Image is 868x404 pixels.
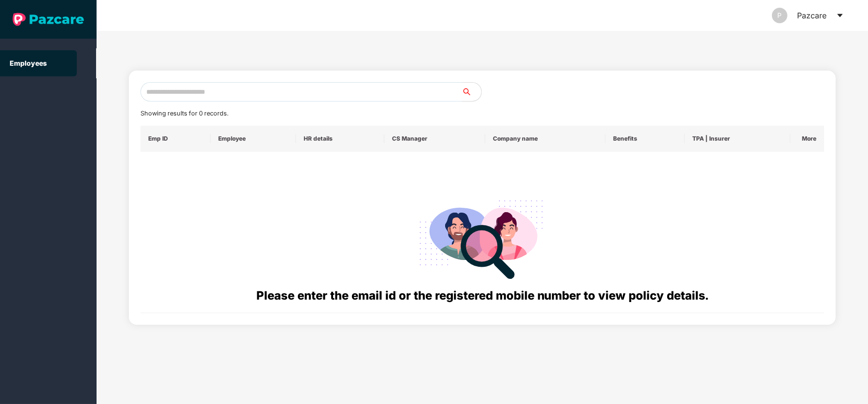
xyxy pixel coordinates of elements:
[462,88,481,96] span: search
[605,126,684,152] th: Benefits
[384,126,485,152] th: CS Manager
[413,188,552,287] img: svg+xml;base64,PHN2ZyB4bWxucz0iaHR0cDovL3d3dy53My5vcmcvMjAwMC9zdmciIHdpZHRoPSIyODgiIGhlaWdodD0iMj...
[778,8,782,23] span: P
[140,126,210,152] th: Emp ID
[685,126,790,152] th: TPA | Insurer
[485,126,605,152] th: Company name
[256,289,709,303] span: Please enter the email id or the registered mobile number to view policy details.
[210,126,296,152] th: Employee
[140,110,228,117] span: Showing results for 0 records.
[10,59,47,67] a: Employees
[790,126,825,152] th: More
[836,12,844,19] span: caret-down
[296,126,384,152] th: HR details
[462,82,482,101] button: search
